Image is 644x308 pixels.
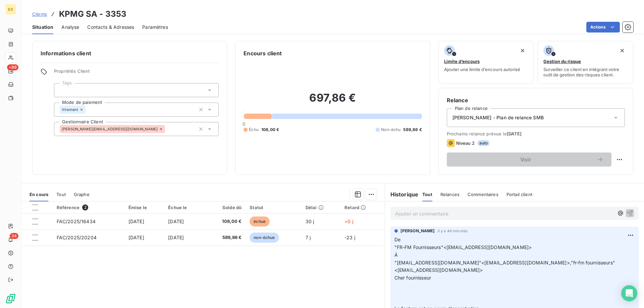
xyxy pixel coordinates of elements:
[440,192,460,197] span: Relances
[438,41,534,84] button: Limite d’encoursAjouter une limite d’encours autorisé
[86,107,91,113] input: Ajouter une valeur
[447,131,625,136] span: Prochaine relance prévue le
[394,260,615,273] span: "[EMAIL_ADDRESS][DOMAIN_NAME]"<[EMAIL_ADDRESS][DOMAIN_NAME]>,"fr-fm fournisseurs"<[EMAIL_ADDRESS]...
[444,67,520,72] span: Ajouter une limite d’encours autorisé
[5,4,16,15] div: EX
[507,131,522,136] span: [DATE]
[82,204,88,210] span: 2
[168,205,200,210] div: Échue le
[32,11,47,17] span: Clients
[452,114,544,121] span: [PERSON_NAME] - Plan de relance SMB
[447,96,625,104] h6: Relance
[32,11,47,17] a: Clients
[5,293,16,304] img: Logo LeanPay
[61,24,79,30] span: Analyse
[447,152,611,167] button: Voir
[438,229,468,233] span: il y a 44 minutes
[208,234,241,241] span: 589,86 €
[394,244,532,250] span: "FR-FM Fournisseurs"<[EMAIL_ADDRESS][DOMAIN_NAME]>
[468,192,498,197] span: Commentaires
[394,275,431,281] span: Cher fournisseur
[422,192,432,197] span: Tout
[306,219,314,224] span: 30 j
[381,127,400,133] span: Non-échu
[250,217,270,227] span: échue
[477,140,490,146] span: auto
[243,121,245,127] span: 0
[394,252,398,258] span: À
[385,190,419,198] h6: Historique
[128,205,160,210] div: Émise le
[344,205,381,210] div: Retard
[250,205,298,210] div: Statut
[41,49,219,57] h6: Informations client
[57,204,120,210] div: Référence
[62,127,158,131] span: [PERSON_NAME][EMAIL_ADDRESS][DOMAIN_NAME]
[394,237,400,242] span: De
[244,49,282,57] h6: Encours client
[456,140,475,146] span: Niveau 2
[59,8,126,20] h3: KPMG SA - 3353
[74,192,90,197] span: Graphe
[306,235,311,240] span: 7 j
[306,205,336,210] div: Délai
[142,24,168,30] span: Paramètres
[400,228,435,234] span: [PERSON_NAME]
[586,22,620,33] button: Actions
[244,91,422,111] h2: 697,86 €
[7,64,18,70] span: +99
[62,108,78,112] span: Virement
[344,219,353,224] span: +0 j
[168,219,184,224] span: [DATE]
[128,219,144,224] span: [DATE]
[165,126,170,132] input: Ajouter une valeur
[32,24,53,30] span: Situation
[249,127,259,133] span: Échu
[455,157,597,162] span: Voir
[250,233,279,243] span: non-échue
[87,24,134,30] span: Contacts & Adresses
[208,205,241,210] div: Solde dû
[208,218,241,225] span: 108,00 €
[543,67,628,77] span: Surveiller ce client en intégrant votre outil de gestion des risques client.
[30,192,48,197] span: En cours
[57,219,96,224] span: FAC/2025/16434
[168,235,184,240] span: [DATE]
[54,68,219,78] span: Propriétés Client
[261,127,279,133] span: 108,00 €
[403,127,422,133] span: 589,86 €
[60,87,65,93] input: Ajouter une valeur
[128,235,144,240] span: [DATE]
[621,285,637,301] div: Open Intercom Messenger
[444,59,480,64] span: Limite d’encours
[538,41,633,84] button: Gestion du risqueSurveiller ce client en intégrant votre outil de gestion des risques client.
[344,235,355,240] span: -23 j
[57,235,97,240] span: FAC/2025/20204
[56,192,66,197] span: Tout
[506,192,532,197] span: Portail client
[10,233,18,239] span: 34
[543,59,581,64] span: Gestion du risque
